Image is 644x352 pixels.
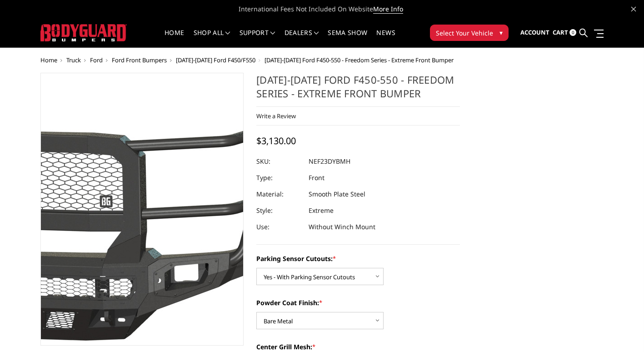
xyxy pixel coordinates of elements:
[309,153,350,170] dd: NEF23DYBMH
[256,135,296,147] span: $3,130.00
[499,28,503,37] span: ▾
[176,56,255,64] a: [DATE]-[DATE] Ford F450/F550
[256,342,460,352] label: Center Grill Mesh:
[256,219,302,235] dt: Use:
[256,112,296,120] a: Write a Review
[194,30,230,47] a: shop all
[256,170,302,186] dt: Type:
[40,56,57,64] a: Home
[90,56,103,64] a: Ford
[436,28,493,38] span: Select Your Vehicle
[309,170,324,186] dd: Front
[599,308,644,352] iframe: Chat Widget
[328,30,367,47] a: SEMA Show
[112,56,167,64] a: Ford Front Bumpers
[309,186,365,202] dd: Smooth Plate Steel
[430,25,509,41] button: Select Your Vehicle
[256,73,460,107] h1: [DATE]-[DATE] Ford F450-550 - Freedom Series - Extreme Front Bumper
[40,73,244,346] a: 2023-2025 Ford F450-550 - Freedom Series - Extreme Front Bumper
[569,29,576,36] span: 0
[373,5,403,14] a: More Info
[256,153,302,170] dt: SKU:
[520,28,549,36] span: Account
[66,56,81,64] a: Truck
[256,186,302,202] dt: Material:
[40,24,127,41] img: BODYGUARD BUMPERS
[256,298,460,307] label: Powder Coat Finish:
[553,20,576,45] a: Cart 0
[520,20,549,45] a: Account
[309,219,375,235] dd: Without Winch Mount
[165,30,184,47] a: Home
[553,28,568,36] span: Cart
[240,30,275,47] a: Support
[309,202,334,219] dd: Extreme
[256,254,460,263] label: Parking Sensor Cutouts:
[285,30,319,47] a: Dealers
[376,30,395,47] a: News
[256,202,302,219] dt: Style:
[265,56,454,64] span: [DATE]-[DATE] Ford F450-550 - Freedom Series - Extreme Front Bumper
